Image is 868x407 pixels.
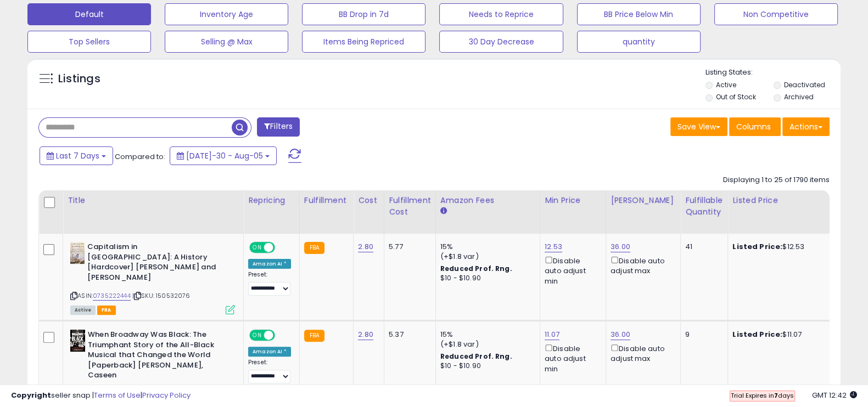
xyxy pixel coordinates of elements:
div: ASIN: [70,242,235,313]
div: Amazon AI * [248,347,291,357]
button: Selling @ Max [165,31,288,53]
h5: Listings [58,71,100,87]
a: Terms of Use [94,390,141,400]
a: 36.00 [611,329,630,340]
div: Disable auto adjust min [545,342,597,374]
div: Preset: [248,359,291,383]
span: Last 7 Days [56,150,99,161]
div: Amazon Fees [440,195,535,206]
button: Needs to Reprice [439,3,563,25]
span: All listings currently available for purchase on Amazon [70,306,96,315]
div: Fulfillment [304,195,349,206]
div: Displaying 1 to 25 of 1790 items [723,175,830,185]
b: Listed Price: [732,329,782,340]
button: Default [27,3,151,25]
span: FBA [97,306,116,315]
div: Min Price [545,195,601,206]
div: $10 - $10.90 [440,361,531,371]
button: Items Being Repriced [302,31,425,53]
label: Active [716,80,736,89]
b: Reduced Prof. Rng. [440,352,512,361]
div: Fulfillment Cost [389,195,431,218]
span: [DATE]-30 - Aug-05 [186,150,263,161]
label: Deactivated [784,80,825,89]
div: Title [68,195,239,206]
a: Privacy Policy [142,390,191,400]
button: quantity [577,31,701,53]
span: Trial Expires in days [731,391,794,400]
div: 9 [685,330,719,340]
button: Actions [782,117,830,136]
a: 11.07 [545,329,559,340]
div: Listed Price [732,195,827,206]
strong: Copyright [11,390,51,400]
span: OFF [273,331,291,340]
b: Reduced Prof. Rng. [440,264,512,273]
b: 7 [774,391,778,400]
div: 5.77 [389,242,427,252]
span: ON [250,243,264,252]
span: ON [250,331,264,340]
div: Preset: [248,271,291,296]
small: FBA [304,242,324,254]
div: $12.53 [732,242,824,252]
button: BB Drop in 7d [302,3,425,25]
button: Non Competitive [714,3,838,25]
a: 2.80 [358,241,373,252]
div: Cost [358,195,379,206]
a: 0735222444 [93,291,131,301]
button: 30 Day Decrease [439,31,563,53]
span: | SKU: 150532076 [132,291,191,300]
small: Amazon Fees. [440,206,447,216]
div: Fulfillable Quantity [685,195,723,218]
b: When Broadway Was Black: The Triumphant Story of the All-Black Musical that Changed the World [Pa... [88,330,221,383]
img: 41I2j867rmL._SL40_.jpg [70,242,85,264]
div: $11.07 [732,330,824,340]
b: Capitalism in [GEOGRAPHIC_DATA]: A History [Hardcover] [PERSON_NAME] and [PERSON_NAME] [87,242,221,285]
div: Amazon AI * [248,259,291,269]
a: 2.80 [358,329,373,340]
div: seller snap | | [11,391,191,401]
span: 2025-08-13 12:42 GMT [812,390,857,400]
div: Disable auto adjust min [545,255,597,286]
p: Listing States: [705,67,841,78]
div: 41 [685,242,719,252]
div: (+$1.8 var) [440,340,531,349]
span: Compared to: [115,151,165,162]
button: Inventory Age [165,3,288,25]
div: 15% [440,330,531,340]
span: Columns [736,121,771,132]
div: Disable auto adjust max [611,342,672,364]
a: 12.53 [545,241,562,252]
div: Repricing [248,195,295,206]
span: OFF [273,243,291,252]
button: Save View [670,117,727,136]
button: Filters [257,117,300,137]
img: 51QnuWAP0SL._SL40_.jpg [70,330,85,352]
div: 5.37 [389,330,427,340]
b: Listed Price: [732,241,782,252]
div: 15% [440,242,531,252]
label: Archived [784,92,814,101]
div: [PERSON_NAME] [611,195,676,206]
div: (+$1.8 var) [440,252,531,262]
button: Top Sellers [27,31,151,53]
div: Disable auto adjust max [611,255,672,276]
a: 36.00 [611,241,630,252]
button: Columns [729,117,781,136]
button: [DATE]-30 - Aug-05 [170,146,277,165]
button: BB Price Below Min [577,3,701,25]
small: FBA [304,330,324,342]
label: Out of Stock [716,92,756,101]
div: $10 - $10.90 [440,274,531,283]
button: Last 7 Days [40,146,113,165]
